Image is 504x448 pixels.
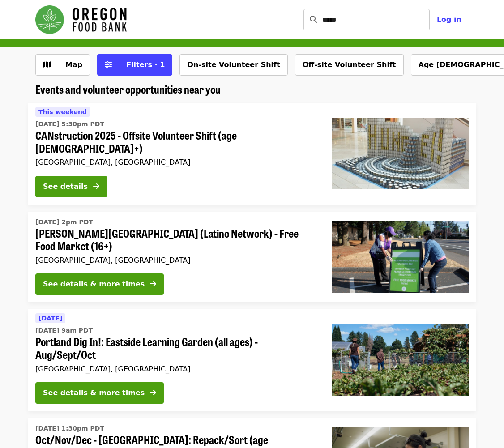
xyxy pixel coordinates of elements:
[35,5,127,34] img: Oregon Food Bank - Home
[35,424,104,433] time: [DATE] 1:30pm PDT
[35,54,90,76] button: Show map view
[150,388,156,397] i: arrow-right icon
[35,365,317,373] div: [GEOGRAPHIC_DATA], [GEOGRAPHIC_DATA]
[430,11,469,29] button: Log in
[43,181,88,192] div: See details
[35,176,107,197] button: See details
[35,227,317,253] span: [PERSON_NAME][GEOGRAPHIC_DATA] (Latino Network) - Free Food Market (16+)
[322,9,430,30] input: Search
[28,309,476,411] a: See details for "Portland Dig In!: Eastside Learning Garden (all ages) - Aug/Sept/Oct"
[93,182,99,191] i: arrow-right icon
[105,60,112,69] i: sliders-h icon
[332,118,469,189] img: CANstruction 2025 - Offsite Volunteer Shift (age 16+) organized by Oregon Food Bank
[43,388,145,398] div: See details & more times
[38,108,87,115] span: This weekend
[150,280,156,288] i: arrow-right icon
[35,158,317,166] div: [GEOGRAPHIC_DATA], [GEOGRAPHIC_DATA]
[35,129,317,155] span: CANstruction 2025 - Offsite Volunteer Shift (age [DEMOGRAPHIC_DATA]+)
[35,218,93,227] time: [DATE] 2pm PDT
[310,15,317,24] i: search icon
[43,279,145,290] div: See details & more times
[35,335,317,361] span: Portland Dig In!: Eastside Learning Garden (all ages) - Aug/Sept/Oct
[35,119,104,129] time: [DATE] 5:30pm PDT
[35,382,164,404] button: See details & more times
[179,54,287,76] button: On-site Volunteer Shift
[43,60,51,69] i: map icon
[332,324,469,396] img: Portland Dig In!: Eastside Learning Garden (all ages) - Aug/Sept/Oct organized by Oregon Food Bank
[35,256,317,265] div: [GEOGRAPHIC_DATA], [GEOGRAPHIC_DATA]
[126,60,165,69] span: Filters · 1
[97,54,172,76] button: Filters (1 selected)
[35,273,164,295] button: See details & more times
[295,54,404,76] button: Off-site Volunteer Shift
[35,326,93,335] time: [DATE] 9am PDT
[38,315,62,322] span: [DATE]
[28,212,476,303] a: See details for "Rigler Elementary School (Latino Network) - Free Food Market (16+)"
[35,81,221,97] span: Events and volunteer opportunities near you
[65,60,82,69] span: Map
[437,15,461,24] span: Log in
[28,103,476,205] a: See details for "CANstruction 2025 - Offsite Volunteer Shift (age 16+)"
[332,221,469,293] img: Rigler Elementary School (Latino Network) - Free Food Market (16+) organized by Oregon Food Bank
